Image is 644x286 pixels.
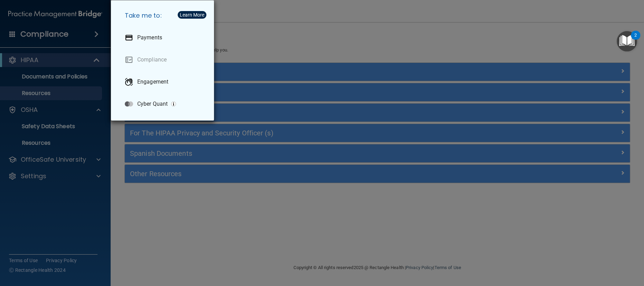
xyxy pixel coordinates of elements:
a: Cyber Quant [119,94,208,114]
p: Payments [137,34,162,41]
a: Engagement [119,72,208,92]
button: Open Resource Center, 2 new notifications [617,31,637,51]
button: Learn More [178,11,206,19]
p: Cyber Quant [137,101,168,107]
a: Payments [119,28,208,47]
a: Compliance [119,50,208,69]
h5: Take me to: [119,6,208,25]
div: 2 [634,35,637,44]
div: Learn More [180,12,204,17]
p: Engagement [137,78,168,85]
